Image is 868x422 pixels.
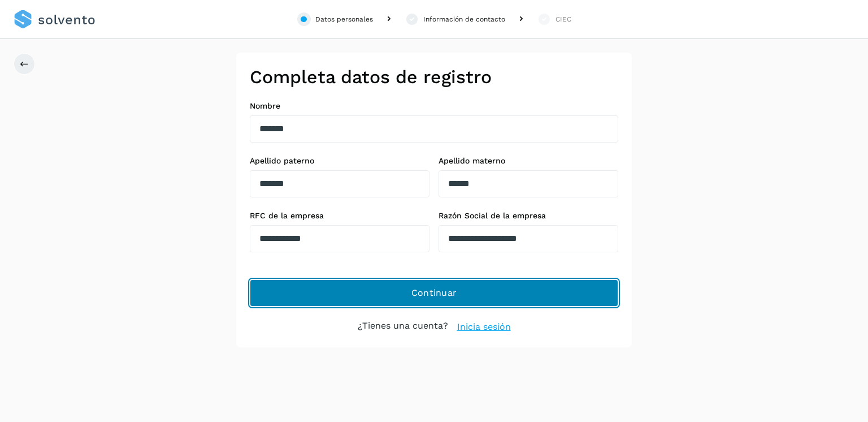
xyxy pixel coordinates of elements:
p: ¿Tienes una cuenta? [358,320,448,334]
div: Datos personales [315,14,373,24]
div: Información de contacto [423,14,505,24]
label: RFC de la empresa [250,211,429,221]
h2: Completa datos de registro [250,66,618,88]
button: Continuar [250,279,618,307]
label: Razón Social de la empresa [439,211,618,221]
span: Continuar [411,287,457,299]
a: Inicia sesión [457,320,511,334]
div: CIEC [555,14,571,24]
label: Apellido paterno [250,156,429,166]
label: Apellido materno [439,156,618,166]
label: Nombre [250,101,618,111]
